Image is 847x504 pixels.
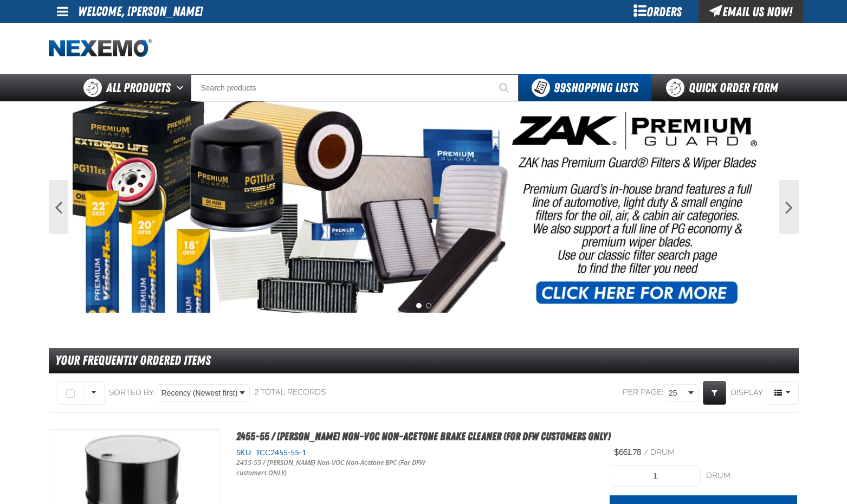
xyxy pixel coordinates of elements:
[703,381,726,405] a: Expand or Collapse Grid Filters
[651,74,798,101] a: Quick Order Form
[554,80,566,95] strong: 99
[614,448,642,457] span: $661.78
[49,180,68,234] button: Previous
[416,303,422,308] button: 1 of 2
[623,387,664,398] span: Per page:
[610,465,701,487] input: Product Quantity
[73,101,775,313] img: PG Filters & Wipers
[519,74,651,101] button: You have 99 Shopping Lists. Open to view details
[669,387,686,399] span: 25
[730,387,764,397] span: Display:
[173,74,191,101] button: Open All Products pages
[492,74,519,101] button: Start Searching
[766,381,799,405] button: Product Grid Views Toolbar
[109,387,155,397] span: Sorted By:
[706,471,797,481] div: drum
[650,448,675,457] span: drum
[191,74,519,101] input: Search
[554,80,638,95] span: Shopping Lists
[49,348,799,373] div: Your Frequently Ordered Items
[426,303,431,308] button: 2 of 2
[644,448,648,457] span: /
[236,448,594,458] div: SKU:
[253,448,306,457] span: TCC2455-55-1
[236,458,425,477] span: 2455-55 / [PERSON_NAME] Non-VOC Non-Acetone BPC (For DFW customers ONLY)
[161,387,238,399] span: Recency (Newest first)
[49,39,152,58] img: Nexemo logo
[83,381,105,405] button: Rows selection options
[106,78,171,98] span: All Products
[254,387,326,398] div: 2 total records
[236,430,611,443] a: 2455-55 / [PERSON_NAME] Non-VOC Non-Acetone Brake Cleaner (For DFW customers ONLY)
[779,180,799,234] button: Next
[766,382,798,404] span: Product Grid Views Toolbar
